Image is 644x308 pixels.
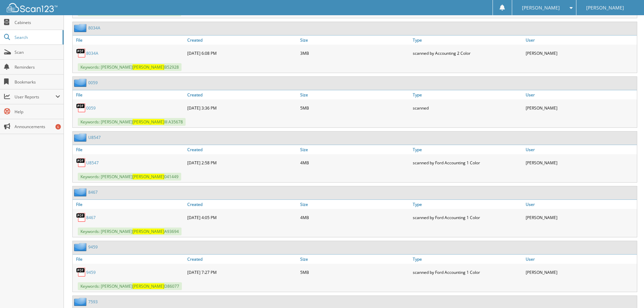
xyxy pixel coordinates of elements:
div: 5MB [299,265,411,279]
div: [PERSON_NAME] [524,46,637,60]
a: 0059 [88,80,98,86]
div: scanned by Accounting 2 Color [411,46,524,60]
a: 8034A [88,25,100,31]
span: [PERSON_NAME] [133,64,164,70]
img: PDF.png [76,212,86,222]
a: File [73,200,186,209]
a: 7593 [88,299,98,305]
a: Type [411,255,524,264]
span: User Reports [15,94,55,100]
span: Keywords: [PERSON_NAME] III A35678 [78,118,186,126]
a: Size [299,255,411,264]
a: 0059 [86,105,96,111]
span: Keywords: [PERSON_NAME] 041449 [78,173,181,181]
span: [PERSON_NAME] [586,6,624,10]
a: Created [186,255,299,264]
div: [PERSON_NAME] [524,265,637,279]
a: Size [299,145,411,154]
img: folder2.png [74,133,88,142]
a: Created [186,35,299,45]
a: User [524,145,637,154]
div: 5MB [299,101,411,115]
div: [PERSON_NAME] [524,101,637,115]
a: File [73,35,186,45]
a: Size [299,90,411,99]
span: Keywords: [PERSON_NAME] B52928 [78,63,182,71]
span: Announcements [15,124,60,129]
img: PDF.png [76,48,86,58]
a: Created [186,90,299,99]
a: User [524,200,637,209]
span: Search [15,34,59,40]
span: Cabinets [15,20,60,25]
a: 9459 [86,269,96,275]
img: PDF.png [76,158,86,168]
div: [DATE] 6:08 PM [186,46,299,60]
div: [PERSON_NAME] [524,156,637,169]
a: User [524,255,637,264]
a: File [73,145,186,154]
div: [DATE] 3:36 PM [186,101,299,115]
span: [PERSON_NAME] [133,229,164,234]
a: 8467 [88,189,98,195]
img: PDF.png [76,103,86,113]
a: Type [411,35,524,45]
div: scanned by Ford Accounting 1 Color [411,156,524,169]
div: 6 [55,124,61,129]
a: U8547 [86,160,99,166]
img: folder2.png [74,188,88,196]
span: Bookmarks [15,79,60,85]
span: [PERSON_NAME] [522,6,560,10]
a: U8547 [88,135,101,140]
a: 8467 [86,215,96,220]
div: [DATE] 2:58 PM [186,156,299,169]
span: Keywords: [PERSON_NAME] D86077 [78,282,182,290]
a: File [73,255,186,264]
a: Created [186,145,299,154]
span: Reminders [15,64,60,70]
a: Type [411,200,524,209]
a: User [524,90,637,99]
div: 4MB [299,211,411,224]
span: [PERSON_NAME] [133,174,164,180]
div: scanned by Ford Accounting 1 Color [411,265,524,279]
div: scanned [411,101,524,115]
span: Scan [15,49,60,55]
a: User [524,35,637,45]
div: 4MB [299,156,411,169]
span: Help [15,109,60,115]
img: folder2.png [74,243,88,251]
div: [PERSON_NAME] [524,211,637,224]
a: Type [411,90,524,99]
div: [DATE] 4:05 PM [186,211,299,224]
a: 9459 [88,244,98,250]
span: Keywords: [PERSON_NAME] A93694 [78,228,182,235]
span: [PERSON_NAME] [133,283,164,289]
img: PDF.png [76,267,86,277]
img: scan123-logo-white.svg [7,3,57,12]
div: scanned by Ford Accounting 1 Color [411,211,524,224]
a: File [73,90,186,99]
div: [DATE] 7:27 PM [186,265,299,279]
div: 3MB [299,46,411,60]
a: 8034A [86,50,98,56]
a: Size [299,200,411,209]
span: [PERSON_NAME] [133,119,164,125]
a: Type [411,145,524,154]
img: folder2.png [74,78,88,87]
a: Size [299,35,411,45]
iframe: Chat Widget [610,276,644,308]
a: Created [186,200,299,209]
img: folder2.png [74,298,88,306]
img: folder2.png [74,24,88,32]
